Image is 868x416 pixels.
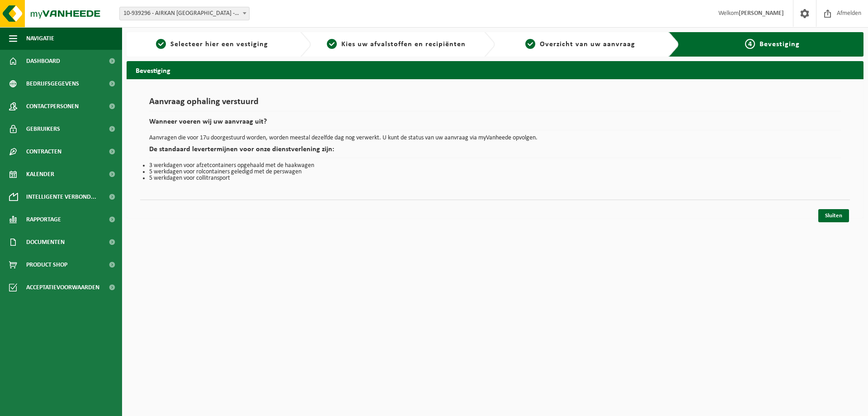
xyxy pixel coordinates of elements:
span: Bedrijfsgegevens [26,72,79,95]
span: Selecteer hier een vestiging [170,41,268,48]
span: 10-939296 - AIRKAN NV - OUDENAARDE [120,7,249,20]
span: 4 [745,39,755,49]
span: 1 [156,39,166,49]
span: Navigatie [26,27,54,50]
span: Kalender [26,163,54,186]
a: 3Overzicht van uw aanvraag [500,39,661,50]
span: Overzicht van uw aanvraag [540,41,635,48]
h1: Aanvraag ophaling verstuurd [149,97,841,111]
span: Gebruikers [26,118,60,140]
span: 2 [327,39,337,49]
span: Bevestiging [759,41,800,48]
a: Sluiten [818,209,849,222]
a: 2Kies uw afvalstoffen en recipiënten [316,39,477,50]
li: 5 werkdagen voor rolcontainers geledigd met de perswagen [149,169,841,175]
p: Aanvragen die voor 17u doorgestuurd worden, worden meestal dezelfde dag nog verwerkt. U kunt de s... [149,135,841,141]
span: Documenten [26,231,65,253]
span: 10-939296 - AIRKAN NV - OUDENAARDE [119,7,250,20]
h2: Bevestiging [127,61,863,79]
span: Rapportage [26,208,61,231]
span: Kies uw afvalstoffen en recipiënten [341,41,466,48]
a: 1Selecteer hier een vestiging [131,39,293,50]
span: Contracten [26,140,61,163]
span: Intelligente verbond... [26,186,96,208]
h2: Wanneer voeren wij uw aanvraag uit? [149,118,841,130]
span: Dashboard [26,50,60,72]
span: Product Shop [26,253,67,276]
h2: De standaard levertermijnen voor onze dienstverlening zijn: [149,146,841,158]
span: Contactpersonen [26,95,79,118]
li: 5 werkdagen voor collitransport [149,175,841,182]
span: Acceptatievoorwaarden [26,276,99,299]
span: 3 [525,39,535,49]
li: 3 werkdagen voor afzetcontainers opgehaald met de haakwagen [149,163,841,169]
strong: [PERSON_NAME] [739,10,784,17]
